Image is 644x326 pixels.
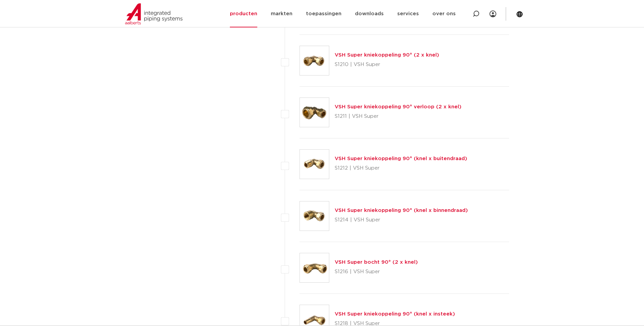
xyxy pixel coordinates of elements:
a: VSH Super kniekoppeling 90° (knel x buitendraad) [335,156,467,161]
a: VSH Super kniekoppeling 90° (knel x insteek) [335,311,455,317]
img: Thumbnail for VSH Super bocht 90° (2 x knel) [300,253,329,282]
img: Thumbnail for VSH Super kniekoppeling 90° (knel x binnendraad) [300,201,329,231]
img: Thumbnail for VSH Super kniekoppeling 90° (knel x buitendraad) [300,150,329,179]
a: VSH Super kniekoppeling 90° (knel x binnendraad) [335,208,468,213]
a: VSH Super kniekoppeling 90° verloop (2 x knel) [335,104,461,109]
img: Thumbnail for VSH Super kniekoppeling 90° (2 x knel) [300,46,329,75]
p: S1214 | VSH Super [335,215,468,225]
a: VSH Super kniekoppeling 90° (2 x knel) [335,52,439,58]
a: VSH Super bocht 90° (2 x knel) [335,260,418,265]
p: S1212 | VSH Super [335,163,467,174]
p: S1216 | VSH Super [335,266,418,277]
p: S1211 | VSH Super [335,111,461,122]
img: Thumbnail for VSH Super kniekoppeling 90° verloop (2 x knel) [300,98,329,127]
p: S1210 | VSH Super [335,59,439,70]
